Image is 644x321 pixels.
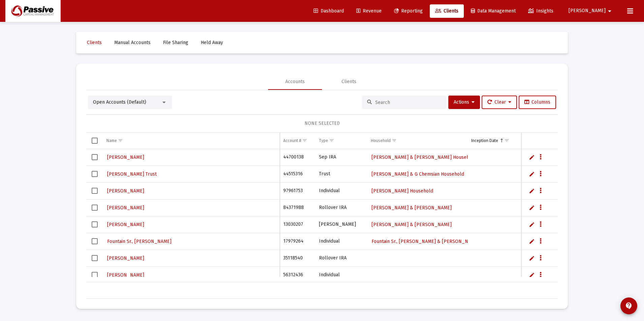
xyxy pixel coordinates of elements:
a: [PERSON_NAME] [106,186,145,196]
span: Held Away [201,40,223,45]
div: Select row [92,171,98,177]
a: [PERSON_NAME] [106,253,145,263]
td: Sep IRA [316,149,367,166]
a: Edit [529,171,535,177]
a: [PERSON_NAME] [106,220,145,229]
span: [PERSON_NAME] [107,205,144,211]
span: [PERSON_NAME] [107,188,144,194]
td: Individual [316,266,367,283]
div: Account # [283,138,301,143]
div: Select row [92,272,98,278]
span: Show filter options for column 'Inception Date' [504,138,509,143]
td: $0.00 [519,216,621,233]
button: [PERSON_NAME] [560,4,622,17]
span: Show filter options for column 'Account #' [302,138,307,143]
a: Clients [430,4,464,18]
a: Revenue [351,4,387,18]
span: [PERSON_NAME] & [PERSON_NAME] [372,205,452,211]
td: Column Inception Date [468,133,519,149]
div: Data grid [86,133,558,299]
input: Search [375,100,441,105]
span: Fountain Sr., [PERSON_NAME] [107,239,171,244]
a: [PERSON_NAME] & [PERSON_NAME] [371,220,452,229]
td: 84371988 [280,199,316,216]
a: Clients [82,36,107,49]
div: Household [371,138,391,143]
span: [PERSON_NAME] [107,222,144,227]
a: [PERSON_NAME] Trust [106,169,157,179]
div: Type [319,138,328,143]
td: Rollover IRA [316,250,367,266]
a: Reporting [389,4,428,18]
td: 97961753 [280,182,316,199]
span: [PERSON_NAME] Trust [107,171,157,177]
a: Edit [529,154,535,160]
img: Dashboard [10,4,56,18]
span: Clear [487,99,511,105]
td: $0.00 [519,233,621,250]
span: Fountain Sr., [PERSON_NAME] & [PERSON_NAME] [372,239,479,244]
span: [PERSON_NAME] Household [372,188,433,194]
span: Clients [87,40,102,45]
td: Column Household [367,133,468,149]
td: Trust [316,166,367,182]
a: Fountain Sr., [PERSON_NAME] & [PERSON_NAME] [371,237,480,246]
td: Column Balance [519,133,621,149]
td: 44515316 [280,166,316,182]
span: Reporting [394,8,423,14]
span: Insights [528,8,553,14]
button: Actions [448,96,480,109]
a: [PERSON_NAME] & G Chemsian Household [371,169,465,179]
td: Column Type [316,133,367,149]
td: $0.00 [519,266,621,283]
td: $0.00 [519,250,621,266]
td: [PERSON_NAME] [316,216,367,233]
mat-icon: arrow_drop_down [606,4,614,18]
span: Clients [435,8,458,14]
a: Edit [529,188,535,194]
mat-icon: contact_support [625,302,633,310]
td: Column Account # [280,133,316,149]
a: Edit [529,272,535,278]
span: Open Accounts (Default) [93,99,146,105]
div: Select row [92,154,98,160]
span: Show filter options for column 'Household' [392,138,397,143]
a: Data Management [465,4,521,18]
div: Inception Date [471,138,498,143]
a: Manual Accounts [109,36,156,49]
td: 44700138 [280,149,316,166]
td: $0.00 [519,149,621,166]
div: Name [106,138,117,143]
span: Data Management [471,8,516,14]
a: Insights [523,4,559,18]
span: File Sharing [163,40,188,45]
span: Dashboard [314,8,344,14]
span: Actions [454,99,475,105]
span: [PERSON_NAME] & [PERSON_NAME] [372,222,452,227]
a: [PERSON_NAME] [106,270,145,280]
span: [PERSON_NAME] & G Chemsian Household [372,171,464,177]
a: [PERSON_NAME] & [PERSON_NAME] [371,203,452,213]
a: [PERSON_NAME] [106,203,145,213]
a: File Sharing [158,36,194,49]
td: Individual [316,182,367,199]
td: 17979264 [280,233,316,250]
div: Select row [92,188,98,194]
div: Accounts [285,78,305,85]
a: [PERSON_NAME] & [PERSON_NAME] Household [371,152,477,162]
div: Select row [92,238,98,244]
a: Edit [529,205,535,211]
td: Individual [316,233,367,250]
span: Show filter options for column 'Type' [329,138,334,143]
span: [PERSON_NAME] [107,272,144,278]
div: Select row [92,255,98,261]
span: Manual Accounts [114,40,151,45]
span: [PERSON_NAME] [107,154,144,160]
button: Columns [519,96,556,109]
span: [PERSON_NAME] [107,255,144,261]
td: Column Name [103,133,280,149]
div: Clients [342,78,356,85]
button: Clear [482,96,517,109]
span: [PERSON_NAME] & [PERSON_NAME] Household [372,154,476,160]
td: 56312436 [280,266,316,283]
